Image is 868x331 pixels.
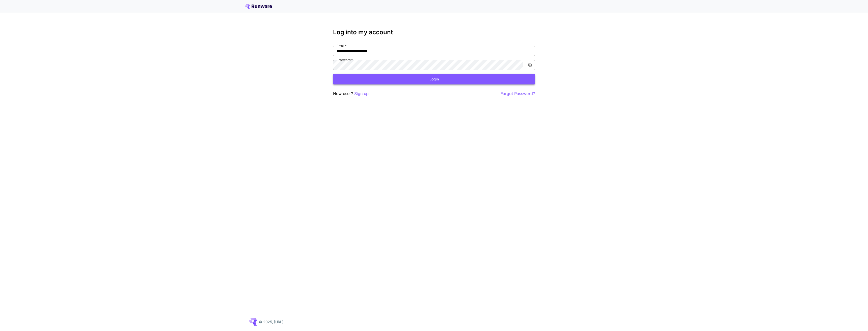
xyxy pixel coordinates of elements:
label: Email [337,44,346,48]
p: © 2025, [URL] [259,319,283,324]
label: Password [337,58,353,62]
button: Login [333,74,535,84]
h3: Log into my account [333,29,535,36]
p: New user? [333,91,369,97]
button: Forgot Password? [501,91,535,97]
button: Sign up [354,91,369,97]
button: toggle password visibility [525,61,534,70]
